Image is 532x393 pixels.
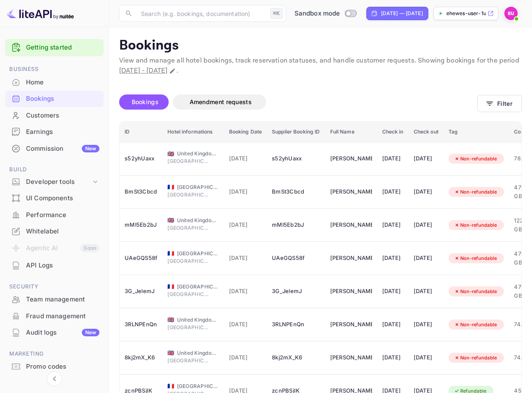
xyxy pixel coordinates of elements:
a: Home [5,74,104,90]
div: BmSt3Cbcd [272,185,320,199]
span: Business [5,65,104,74]
div: Customers [5,107,104,124]
th: Full Name [325,122,377,142]
button: Collapse navigation [47,371,62,386]
div: Ellis Hewes [330,252,372,265]
div: 3G_JelemJ [125,285,157,298]
div: Bookings [5,91,104,107]
span: [DATE] [229,154,262,163]
span: France [167,284,174,289]
a: UI Components [5,190,104,206]
div: [DATE] [382,318,404,331]
div: Ellis Hewes [330,351,372,364]
th: Tag [443,122,509,142]
div: UAeGQS58f [125,252,157,265]
div: Non-refundable [449,154,503,164]
div: CommissionNew [5,141,104,157]
span: United Kingdom of Great Britain and Northern Ireland [167,151,174,157]
div: s52yhUaxx [272,152,320,165]
div: ⌘K [270,8,283,19]
div: New [82,329,99,336]
div: API Logs [5,257,104,274]
div: Performance [5,207,104,223]
div: Fraud management [5,308,104,325]
p: ehewes-user-1unbe.nuit... [446,10,486,17]
div: mMl5Eb2bJ [272,218,320,232]
span: [GEOGRAPHIC_DATA] [167,357,209,364]
span: Sandbox mode [295,9,340,18]
div: UI Components [26,194,99,203]
span: [DATE] - [DATE] [119,66,167,75]
a: Whitelabel [5,223,104,239]
span: [GEOGRAPHIC_DATA] [177,183,219,191]
div: Developer tools [26,177,91,187]
div: Fraud management [26,312,99,321]
div: Audit logs [26,328,99,338]
div: Ellis Hewes [330,185,372,199]
div: [DATE] [414,252,438,265]
span: Bookings [132,98,159,105]
span: Marketing [5,349,104,359]
div: Developer tools [5,175,104,189]
div: account-settings tabs [119,94,477,110]
a: Bookings [5,91,104,106]
div: UI Components [5,190,104,207]
div: [DATE] [414,285,438,298]
div: Ellis Hewes [330,318,372,331]
th: Hotel informations [162,122,224,142]
a: API Logs [5,257,104,273]
span: [GEOGRAPHIC_DATA] [177,250,219,257]
a: Promo codes [5,359,104,374]
span: [GEOGRAPHIC_DATA] [167,157,209,165]
div: Commission [26,144,99,154]
div: Customers [26,111,99,121]
span: United Kingdom of Great Britain and Northern Ireland [167,350,174,356]
div: [DATE] [382,185,404,199]
div: Audit logsNew [5,325,104,341]
div: Earnings [26,127,99,137]
div: Team management [26,295,99,304]
span: Build [5,165,104,174]
div: [DATE] [382,218,404,232]
div: Whitelabel [5,223,104,240]
span: [GEOGRAPHIC_DATA] [177,383,219,390]
div: Whitelabel [26,227,99,236]
th: Booking Date [224,122,267,142]
input: Search (e.g. bookings, documentation) [136,5,267,22]
a: Audit logsNew [5,325,104,340]
div: ELlis Hewes [330,152,372,165]
a: Performance [5,207,104,223]
a: Getting started [26,43,99,52]
span: [DATE] [229,287,262,296]
span: [DATE] [229,320,262,329]
span: Security [5,282,104,291]
span: [GEOGRAPHIC_DATA] [167,291,209,298]
div: Team management [5,291,104,308]
div: Non-refundable [449,187,503,197]
a: Customers [5,107,104,123]
th: Check in [377,122,409,142]
div: s52yhUaxx [125,152,157,165]
div: Non-refundable [449,253,503,264]
span: [DATE] [229,353,262,362]
p: View and manage all hotel bookings, track reservation statuses, and handle customer requests. Sho... [119,56,522,76]
span: [DATE] [229,220,262,230]
th: Supplier Booking ID [267,122,325,142]
div: Bookings [26,94,99,104]
div: [DATE] [414,185,438,199]
div: Non-refundable [449,353,503,363]
p: Bookings [119,37,522,54]
a: Team management [5,291,104,307]
div: BmSt3Cbcd [125,185,157,199]
div: [DATE] [414,218,438,232]
div: 3RLNPEnQn [272,318,320,331]
div: Promo codes [5,359,104,375]
div: [DATE] [414,318,438,331]
div: Home [26,78,99,87]
span: United Kingdom of [GEOGRAPHIC_DATA] and [GEOGRAPHIC_DATA] [177,316,219,324]
div: API Logs [26,261,99,270]
div: Non-refundable [449,286,503,297]
span: [DATE] [229,187,262,196]
div: UAeGQS58f [272,252,320,265]
span: United Kingdom of [GEOGRAPHIC_DATA] and [GEOGRAPHIC_DATA] [177,217,219,224]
